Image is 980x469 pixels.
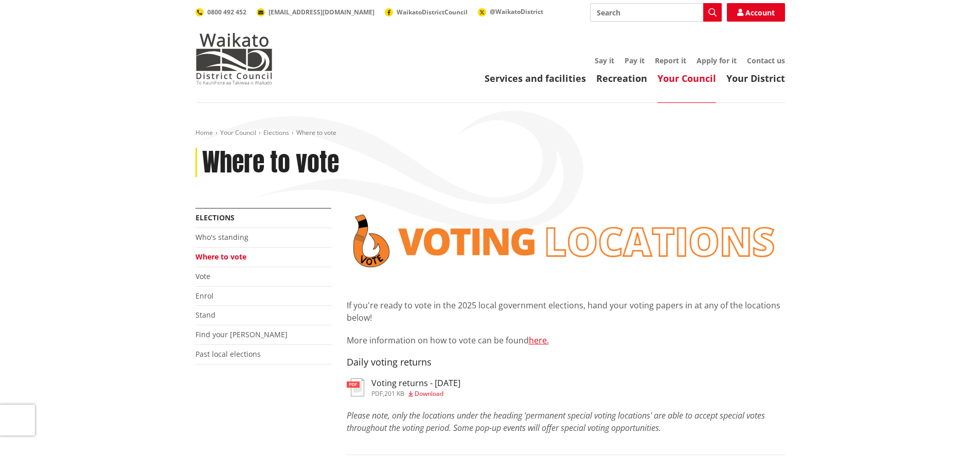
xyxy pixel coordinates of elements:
a: Say it [595,56,614,65]
a: Elections [263,128,289,137]
span: 0800 492 452 [207,8,246,16]
a: Contact us [747,56,785,65]
span: Where to vote [296,128,336,137]
div: , [371,391,460,397]
a: Recreation [596,72,647,84]
a: Elections [195,213,235,222]
a: Past local elections [195,349,261,359]
a: here. [529,335,549,346]
a: Your Council [220,128,256,137]
span: pdf [371,389,383,398]
span: @WaikatoDistrict [490,7,543,16]
a: Enrol [195,291,213,301]
input: Search input [590,3,722,22]
p: If you're ready to vote in the 2025 local government elections, hand your voting papers in at any... [347,299,785,324]
h3: Voting returns - [DATE] [371,378,460,388]
a: Stand [195,310,216,320]
a: [EMAIL_ADDRESS][DOMAIN_NAME] [257,8,375,16]
a: Account [727,3,785,22]
span: Download [415,389,443,398]
a: Report it [655,56,686,65]
a: Pay it [625,56,645,65]
a: Voting returns - [DATE] pdf,201 KB Download [347,378,460,397]
span: 201 KB [384,389,404,398]
a: @WaikatoDistrict [478,7,543,16]
img: voting locations banner [347,208,785,274]
a: Vote [195,271,210,281]
nav: breadcrumb [195,129,785,137]
a: Your District [726,72,785,84]
a: Who's standing [195,232,248,242]
a: Where to vote [195,252,246,262]
a: Services and facilities [485,72,586,84]
img: document-pdf.svg [347,378,364,396]
a: 0800 492 452 [195,8,246,16]
span: [EMAIL_ADDRESS][DOMAIN_NAME] [269,8,375,16]
a: Your Council [657,72,716,84]
span: WaikatoDistrictCouncil [397,8,468,16]
a: Home [195,128,213,137]
h4: Daily voting returns [347,357,785,368]
h1: Where to vote [202,148,339,178]
a: Find your [PERSON_NAME] [195,329,288,339]
p: More information on how to vote can be found [347,334,785,346]
a: Apply for it [697,56,737,65]
em: Please note, only the locations under the heading 'permanent special voting locations' are able t... [347,410,765,433]
img: Waikato District Council - Te Kaunihera aa Takiwaa o Waikato [195,33,273,84]
a: WaikatoDistrictCouncil [385,8,468,16]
